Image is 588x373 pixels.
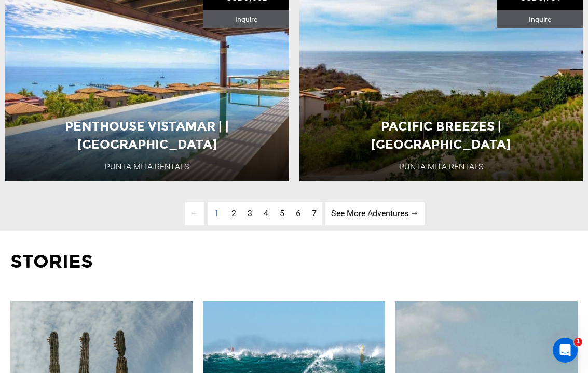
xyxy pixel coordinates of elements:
[553,338,578,363] iframe: Intercom live chat
[574,338,582,346] span: 1
[231,208,236,218] span: 2
[164,202,425,225] ul: Pagination
[248,208,252,218] span: 3
[325,202,425,225] a: See More Adventures → page
[209,202,225,225] span: 1
[10,249,578,275] p: Stories
[185,202,204,225] span: ←
[264,208,268,218] span: 4
[312,208,317,218] span: 7
[280,208,284,218] span: 5
[296,208,300,218] span: 6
